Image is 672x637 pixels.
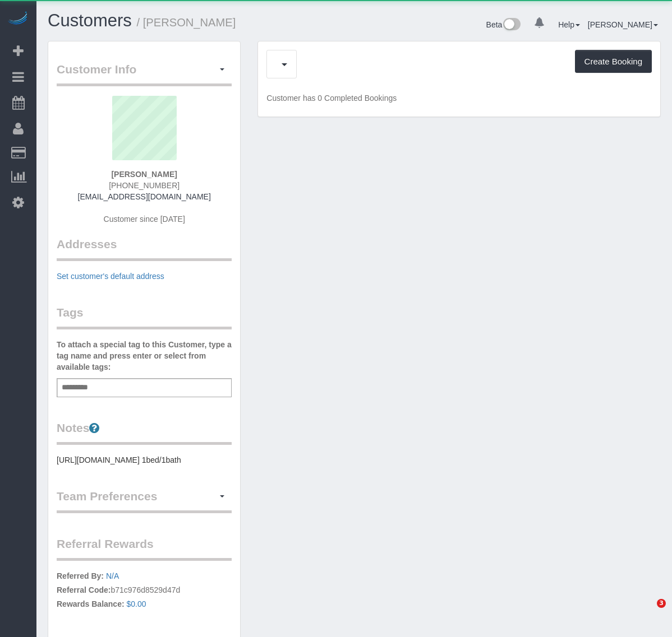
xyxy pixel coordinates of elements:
a: Help [558,20,580,29]
span: 3 [657,599,666,608]
iframe: Intercom live chat [634,599,661,626]
legend: Referral Rewards [57,536,232,561]
span: [PHONE_NUMBER] [109,181,179,190]
strong: [PERSON_NAME] [111,170,177,179]
legend: Customer Info [57,61,232,86]
a: N/A [106,571,119,580]
span: Customer since [DATE] [104,215,185,224]
label: Rewards Balance: [57,598,125,610]
img: Automaid Logo [7,11,29,27]
legend: Team Preferences [57,488,232,513]
p: b71c976d8529d47d [57,570,232,612]
a: [PERSON_NAME] [588,20,658,29]
label: To attach a special tag to this Customer, type a tag name and press enter or select from availabl... [57,339,232,373]
small: / [PERSON_NAME] [137,16,236,29]
p: Customer has 0 Completed Bookings [266,92,652,104]
label: Referral Code: [57,584,111,596]
label: Referred By: [57,570,104,582]
legend: Tags [57,304,232,329]
button: Create Booking [575,50,652,73]
a: Beta [486,20,521,29]
pre: [URL][DOMAIN_NAME] 1bed/1bath [57,454,232,466]
a: $0.00 [127,599,146,608]
img: New interface [502,18,521,32]
a: Customers [48,11,132,30]
legend: Notes [57,420,232,445]
a: Set customer's default address [57,272,164,281]
a: [EMAIL_ADDRESS][DOMAIN_NAME] [78,192,211,201]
